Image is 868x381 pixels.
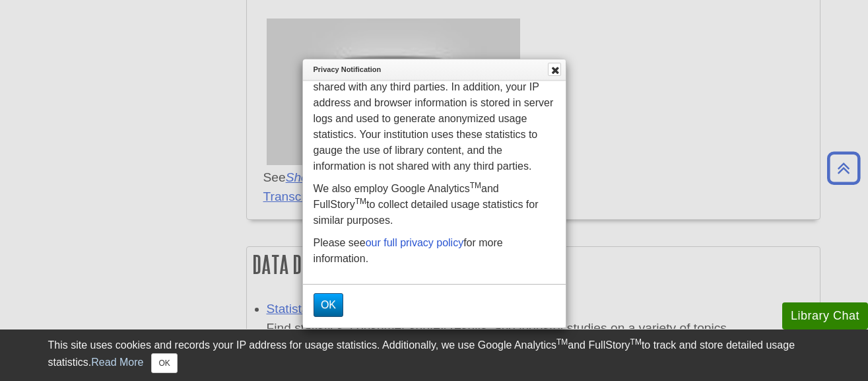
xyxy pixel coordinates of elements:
[314,64,531,75] span: Privacy Notification
[151,353,177,373] button: Close
[630,337,642,347] sup: TM
[782,302,868,329] button: Library Chat
[48,337,820,373] div: This site uses cookies and records your IP address for usage statistics. Additionally, we use Goo...
[355,197,366,206] sup: TM
[314,293,343,317] button: OK
[314,181,555,228] p: We also employ Google Analytics and FullStory to collect detailed usage statistics for similar pu...
[366,237,464,248] a: our full privacy policy
[91,357,143,368] a: Read More
[470,181,481,190] sup: TM
[314,235,555,267] p: Please see for more information.
[556,337,568,347] sup: TM
[314,48,555,174] p: To use this platform, the system writes one or more cookies in your browser. These cookies are no...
